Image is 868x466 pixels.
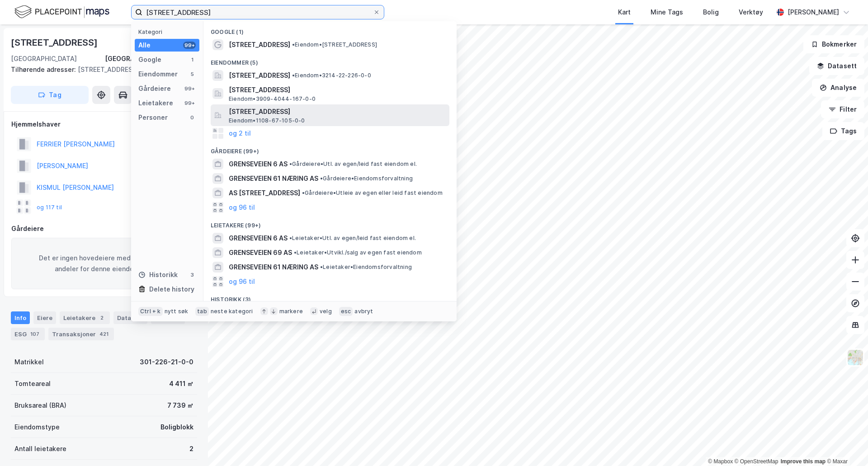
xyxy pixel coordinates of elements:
span: Gårdeiere • Utleie av egen eller leid fast eiendom [302,189,443,197]
div: 421 [98,329,110,339]
a: Improve this map [781,458,826,465]
div: Leietakere [138,98,173,108]
div: Google [138,54,161,65]
span: • [289,160,292,167]
button: og 96 til [229,276,255,287]
div: [STREET_ADDRESS] [11,35,99,50]
span: • [320,175,323,182]
span: Eiendom • [STREET_ADDRESS] [292,41,377,48]
span: • [292,72,295,79]
div: 99+ [183,42,196,49]
div: esc [339,307,353,316]
div: 5 [189,71,196,78]
span: • [320,264,323,270]
div: Boligblokk [160,422,193,433]
div: Alle [138,40,151,51]
div: Gårdeiere [11,223,197,234]
div: Verktøy [739,7,763,18]
span: • [292,41,295,48]
div: Eiere [33,311,56,324]
span: Eiendom • 3214-22-226-0-0 [292,72,371,79]
div: Eiendommer [138,69,178,80]
div: velg [320,308,332,315]
span: Leietaker • Eiendomsforvaltning [320,264,412,271]
div: Ctrl + k [138,307,163,316]
span: GRENSEVEIEN 61 NÆRING AS [229,173,318,184]
div: Bruksareal (BRA) [14,400,66,411]
div: Leietakere [60,311,110,324]
div: Personer [138,112,168,123]
span: Tilhørende adresser: [11,66,78,73]
div: 2 [97,313,106,322]
div: Tomteareal [14,378,51,389]
span: Eiendom • 1108-67-105-0-0 [229,117,305,124]
div: markere [279,308,303,315]
div: 1 [189,56,196,63]
div: nytt søk [165,308,189,315]
button: og 2 til [229,128,251,139]
div: 2 [189,443,193,454]
div: Historikk [138,269,178,280]
span: • [302,189,305,196]
div: 301-226-21-0-0 [140,357,193,367]
span: • [294,249,297,256]
div: [PERSON_NAME] [788,7,839,18]
button: Bokmerker [803,35,864,53]
span: [STREET_ADDRESS] [229,106,446,117]
div: [GEOGRAPHIC_DATA] [11,53,77,64]
button: og 96 til [229,202,255,213]
div: Kontrollprogram for chat [823,423,868,466]
div: Kategori [138,28,199,35]
img: Z [847,349,864,366]
div: Bolig [703,7,719,18]
span: GRENSEVEIEN 69 AS [229,247,292,258]
button: Tag [11,86,89,104]
div: 99+ [183,85,196,92]
div: [GEOGRAPHIC_DATA], 226/21 [105,53,197,64]
span: Gårdeiere • Eiendomsforvaltning [320,175,413,182]
span: Eiendom • 3909-4044-167-0-0 [229,95,316,103]
div: Datasett [113,311,147,324]
div: Gårdeiere (99+) [203,141,457,157]
div: avbryt [354,308,373,315]
div: neste kategori [211,308,253,315]
div: Transaksjoner [48,328,114,340]
div: [STREET_ADDRESS] [11,64,190,75]
iframe: Chat Widget [823,423,868,466]
div: Eiendommer (5) [203,52,457,68]
span: • [289,235,292,241]
div: Antall leietakere [14,443,66,454]
span: AS [STREET_ADDRESS] [229,188,300,198]
input: Søk på adresse, matrikkel, gårdeiere, leietakere eller personer [142,5,373,19]
span: Leietaker • Utvikl./salg av egen fast eiendom [294,249,422,256]
span: [STREET_ADDRESS] [229,39,290,50]
div: 99+ [183,99,196,107]
span: GRENSEVEIEN 61 NÆRING AS [229,262,318,273]
div: Gårdeiere [138,83,171,94]
button: Tags [822,122,864,140]
div: Kart [618,7,631,18]
div: Det er ingen hovedeiere med signifikante andeler for denne eiendommen [11,238,197,289]
span: GRENSEVEIEN 6 AS [229,159,288,169]
span: [STREET_ADDRESS] [229,85,446,95]
div: Leietakere (99+) [203,215,457,231]
div: 3 [189,271,196,278]
div: ESG [11,328,45,340]
div: 4 411 ㎡ [169,378,193,389]
div: tab [195,307,209,316]
div: Delete history [149,284,194,295]
div: Google (1) [203,21,457,38]
a: Mapbox [708,458,733,465]
div: Historikk (3) [203,289,457,305]
span: GRENSEVEIEN 6 AS [229,233,288,244]
div: Matrikkel [14,357,44,367]
div: 0 [189,114,196,121]
div: 107 [28,329,41,339]
div: Info [11,311,30,324]
span: Leietaker • Utl. av egen/leid fast eiendom el. [289,235,416,242]
button: Analyse [812,79,864,97]
div: Eiendomstype [14,422,60,433]
button: Datasett [809,57,864,75]
span: [STREET_ADDRESS] [229,70,290,81]
a: OpenStreetMap [735,458,778,465]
